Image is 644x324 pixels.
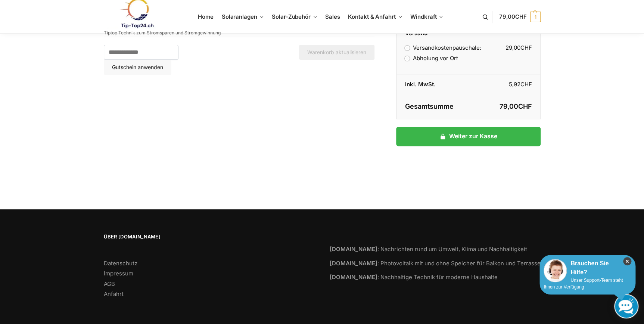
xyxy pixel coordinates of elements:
[544,259,631,277] div: Brauchen Sie Hilfe?
[500,102,532,110] bdi: 79,00
[395,151,542,172] iframe: Sicherer Rahmen für schnelle Bezahlvorgänge
[530,12,541,22] span: 1
[396,74,468,95] th: inkl. MwSt.
[104,233,315,241] span: Über [DOMAIN_NAME]
[104,280,115,287] a: AGB
[520,81,532,88] span: CHF
[330,274,498,281] a: [DOMAIN_NAME]: Nachhaltige Technik für moderne Haushalte
[396,127,540,146] a: Weiter zur Kasse
[505,44,532,51] bdi: 29,00
[405,55,458,62] label: Abholung vor Ort
[299,45,374,60] button: Warenkorb aktualisieren
[405,44,481,51] label: Versandkostenpauschale:
[544,259,567,282] img: Customer service
[544,278,623,290] span: Unser Support-Team steht Ihnen zur Verfügung
[623,257,631,265] i: Schließen
[410,13,436,20] span: Windkraft
[499,6,540,28] a: 79,00CHF 1
[520,44,532,51] span: CHF
[330,260,541,267] a: [DOMAIN_NAME]: Photovoltaik mit und ohne Speicher für Balkon und Terrasse
[330,260,377,267] strong: [DOMAIN_NAME]
[104,290,124,297] a: Anfahrt
[272,13,311,20] span: Solar-Zubehör
[499,13,526,20] span: 79,00
[330,274,377,281] strong: [DOMAIN_NAME]
[348,13,395,20] span: Kontakt & Anfahrt
[104,60,171,75] button: Gutschein anwenden
[325,13,340,20] span: Sales
[222,13,257,20] span: Solaranlagen
[396,95,468,119] th: Gesamtsumme
[104,260,137,267] a: Datenschutz
[104,31,221,35] p: Tiptop Technik zum Stromsparen und Stromgewinnung
[330,246,377,253] strong: [DOMAIN_NAME]
[330,246,527,253] a: [DOMAIN_NAME]: Nachrichten rund um Umwelt, Klima und Nachhaltigkeit
[509,81,532,88] bdi: 5,92
[104,270,133,277] a: Impressum
[515,13,527,20] span: CHF
[518,102,532,110] span: CHF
